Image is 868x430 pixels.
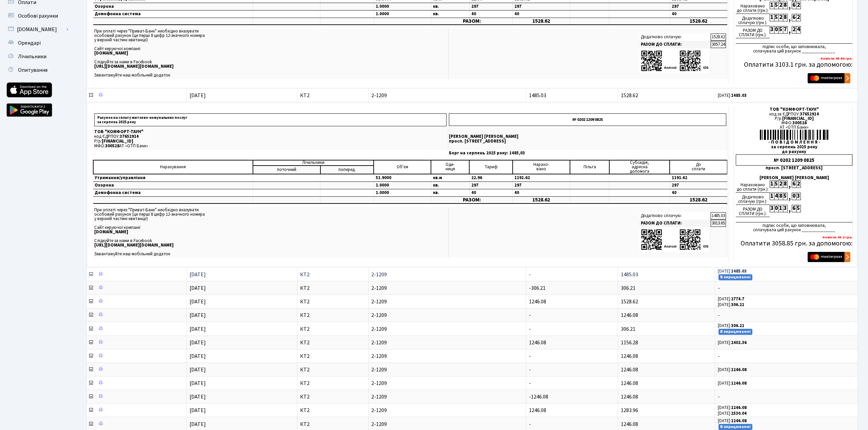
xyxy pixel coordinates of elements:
[431,160,469,174] td: Оди- ниця
[639,41,710,48] td: РАЗОМ ДО СПЛАТИ:
[731,268,747,274] b: 1485.03
[449,151,726,155] p: Борг на серпень 2025 року: 1485,03
[609,160,670,174] td: Субсидія, адресна допомога
[529,325,531,333] span: -
[796,26,801,34] div: 4
[641,50,709,72] img: apps-qrcodes.png
[736,107,852,112] div: ТОВ "КОМФОРТ-ТАУН"
[3,50,71,63] a: Лічильники
[778,14,783,21] div: 2
[529,339,546,346] span: 1246.08
[736,14,770,26] div: Додатково сплачую (грн.):
[796,14,801,21] div: 2
[736,112,852,116] div: код за ЄДРПОУ:
[374,174,431,182] td: 51.9000
[736,193,770,205] div: Додатково сплачую (грн.):
[718,274,752,280] small: В опрацюванні
[718,313,855,318] span: -
[736,154,852,166] div: № 0202 1209 0825
[731,340,747,346] b: 2402.36
[469,189,513,196] td: 40
[774,2,778,9] div: 5
[670,196,727,203] td: 1528.62
[736,180,770,193] div: Нараховано до сплати (грн.):
[796,193,801,200] div: 3
[770,26,774,34] div: 3
[94,229,128,235] b: [DOMAIN_NAME]
[770,205,774,212] div: 3
[93,28,449,79] td: При оплаті через "Приват-Банк" необхідно вказувати особовий рахунок (це перші 8 цифр 12-значного ...
[808,252,850,262] img: Masterpass
[3,23,71,36] a: [DOMAIN_NAME]
[300,313,366,318] span: КТ2
[529,421,531,428] span: -
[731,323,744,329] b: 306.21
[782,115,814,122] span: [FINANCIAL_ID]
[787,14,792,22] div: ,
[731,418,747,424] b: 1246.08
[621,407,638,414] span: 1283.96
[621,325,635,333] span: 306.21
[621,92,638,99] span: 1528.62
[300,394,366,400] span: КТ2
[731,380,747,386] b: 1246.08
[736,2,770,14] div: Нараховано до сплати (грн.):
[823,235,852,240] b: Комісія: 45.2 грн.
[718,340,747,346] small: [DATE]:
[190,271,206,278] span: [DATE]
[513,181,570,189] td: 297
[718,296,744,302] small: [DATE]:
[431,10,469,18] td: кв.
[731,92,747,99] b: 1485.03
[371,367,523,372] span: 2-1209
[94,113,447,126] p: Рахунок на сплату житлово-комунальних послуг за серпень 2025 року
[529,311,531,319] span: -
[94,139,447,144] p: Р/р:
[736,140,852,145] div: - П О В І Д О М Л Е Н Н Я -
[783,193,787,200] div: 5
[93,174,253,182] td: Утримання/управління
[3,63,71,77] a: Опитування
[300,326,366,332] span: КТ2
[787,26,792,34] div: ,
[621,393,638,401] span: 1246.08
[787,180,792,188] div: ,
[93,181,253,189] td: Охорона
[469,174,513,182] td: 22.96
[718,405,747,411] small: [DATE]:
[371,394,523,400] span: 2-1209
[190,298,206,305] span: [DATE]
[711,220,726,227] td: 3013.65
[513,196,570,203] td: 1528.62
[736,125,852,130] div: АТ «ОТП Банк»
[371,272,523,277] span: 2-1209
[731,302,744,308] b: 306.21
[93,207,449,258] td: При оплаті через "Приват-Банк" необхідно вказувати особовий рахунок (це перші 8 цифр 12-значного ...
[778,26,783,34] div: 5
[778,205,783,212] div: 1
[670,160,727,174] td: До cплати
[300,272,366,277] span: КТ2
[778,2,783,9] div: 2
[621,380,638,387] span: 1246.08
[93,160,253,174] td: Нарахування
[190,407,206,414] span: [DATE]
[371,313,523,318] span: 2-1209
[94,63,174,69] b: [URL][DOMAIN_NAME][DOMAIN_NAME]
[105,143,119,149] span: 300528
[796,2,801,9] div: 2
[18,39,41,47] span: Орендарі
[731,367,747,373] b: 1246.08
[783,205,787,212] div: 3
[469,181,513,189] td: 297
[787,193,792,200] div: ,
[371,422,523,427] span: 2-1209
[621,366,638,373] span: 1246.08
[670,18,727,25] td: 1528.62
[300,367,366,372] span: КТ2
[736,61,852,69] h5: Оплатити 3103.1 грн. за допомогою:
[374,10,431,18] td: 1.0000
[371,299,523,304] span: 2-1209
[513,189,570,196] td: 40
[190,339,206,346] span: [DATE]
